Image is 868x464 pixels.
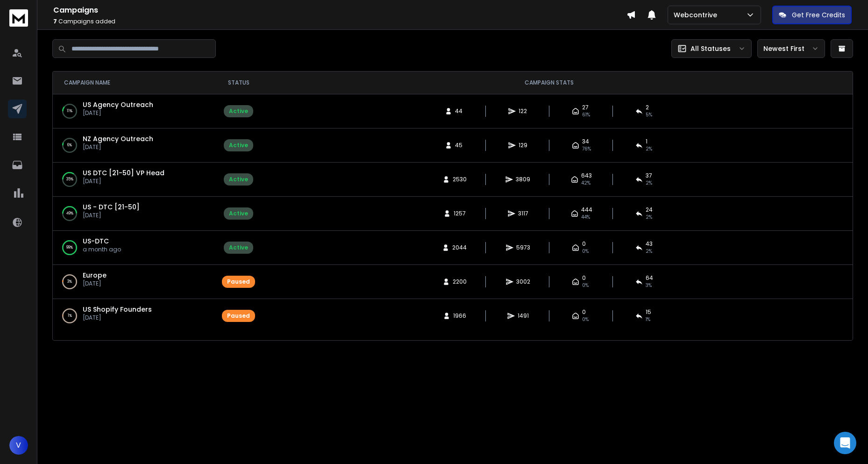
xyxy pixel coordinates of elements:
[646,274,653,282] span: 64
[66,243,73,252] p: 99 %
[646,138,647,145] span: 1
[453,278,467,286] span: 2200
[582,111,590,119] span: 61 %
[582,282,589,289] span: 0%
[53,5,626,16] h1: Campaigns
[83,143,153,151] p: [DATE]
[674,10,721,20] p: Webcontrive
[216,71,261,94] th: STATUS
[646,206,653,214] span: 24
[646,214,652,221] span: 2 %
[646,248,652,255] span: 2 %
[67,141,72,150] p: 6 %
[53,162,216,196] td: 35%US DTC [21-50] VP Head[DATE]
[67,277,72,286] p: 3 %
[9,9,28,27] img: logo
[582,308,586,316] span: 0
[646,172,652,179] span: 37
[519,107,528,115] span: 122
[53,17,57,25] span: 7
[646,104,649,111] span: 2
[455,142,464,149] span: 45
[83,280,107,287] p: [DATE]
[516,176,530,183] span: 3809
[581,206,592,214] span: 444
[53,71,216,94] th: CAMPAIGN NAME
[53,230,216,264] td: 99%US-DTCa month ago
[229,176,248,183] div: Active
[227,278,250,286] div: Paused
[83,271,107,280] a: Europe
[581,214,590,221] span: 44 %
[9,436,28,455] button: V
[582,274,586,282] span: 0
[581,172,592,179] span: 643
[83,314,152,321] p: [DATE]
[454,210,466,217] span: 1257
[646,316,650,323] span: 1 %
[452,244,467,251] span: 2044
[67,107,72,116] p: 11 %
[582,240,586,248] span: 0
[66,209,73,218] p: 49 %
[66,175,73,184] p: 35 %
[453,176,467,183] span: 2530
[453,312,466,320] span: 1966
[83,236,109,246] a: US-DTC
[516,278,530,286] span: 3002
[772,6,852,24] button: Get Free Credits
[53,18,626,25] p: Campaigns added
[83,168,164,178] a: US DTC [21-50] VP Head
[582,104,589,111] span: 27
[83,134,153,143] a: NZ Agency Outreach
[229,142,248,149] div: Active
[834,432,856,454] div: Open Intercom Messenger
[83,305,152,314] a: US Shopify Founders
[646,308,651,316] span: 15
[53,128,216,162] td: 6%NZ Agency Outreach[DATE]
[646,145,652,153] span: 2 %
[227,312,250,320] div: Paused
[646,240,653,248] span: 43
[53,94,216,128] td: 11%US Agency Outreach[DATE]
[83,109,153,117] p: [DATE]
[690,44,731,53] p: All Statuses
[455,107,464,115] span: 44
[83,212,140,219] p: [DATE]
[53,196,216,230] td: 49%US - DTC [21-50][DATE]
[792,10,845,20] p: Get Free Credits
[582,316,589,323] span: 0%
[582,138,589,145] span: 34
[516,244,530,251] span: 5973
[581,179,591,187] span: 42 %
[518,312,529,320] span: 1491
[519,142,528,149] span: 129
[757,39,825,58] button: Newest First
[646,111,652,119] span: 5 %
[229,244,248,251] div: Active
[582,145,591,153] span: 76 %
[261,71,838,94] th: CAMPAIGN STATS
[646,282,652,289] span: 3 %
[229,210,248,217] div: Active
[83,100,153,109] a: US Agency Outreach
[53,264,216,299] td: 3%Europe[DATE]
[83,178,164,185] p: [DATE]
[518,210,528,217] span: 3117
[68,311,72,321] p: 1 %
[229,107,248,115] div: Active
[582,248,589,255] span: 0%
[53,299,216,333] td: 1%US Shopify Founders[DATE]
[83,246,121,253] p: a month ago
[83,202,140,212] a: US - DTC [21-50]
[646,179,652,187] span: 2 %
